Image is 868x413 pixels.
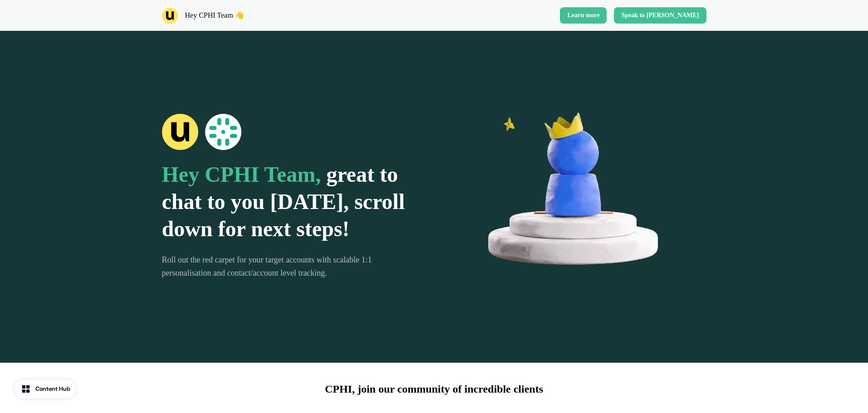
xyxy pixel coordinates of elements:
[15,379,76,398] button: Content Hub
[162,162,405,241] span: great to chat to you [DATE], scroll down for next steps!
[185,10,244,21] p: Hey CPHI Team 👋
[162,255,372,277] span: Roll out the red carpet for your target accounts with scalable 1:1 personalisation and contact/ac...
[162,162,321,186] span: Hey CPHI Team,
[560,7,607,24] a: Learn more
[614,7,706,24] a: Speak to [PERSON_NAME]
[35,384,70,394] div: Content Hub
[325,381,543,397] p: CPHI, join our community of incredible clients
